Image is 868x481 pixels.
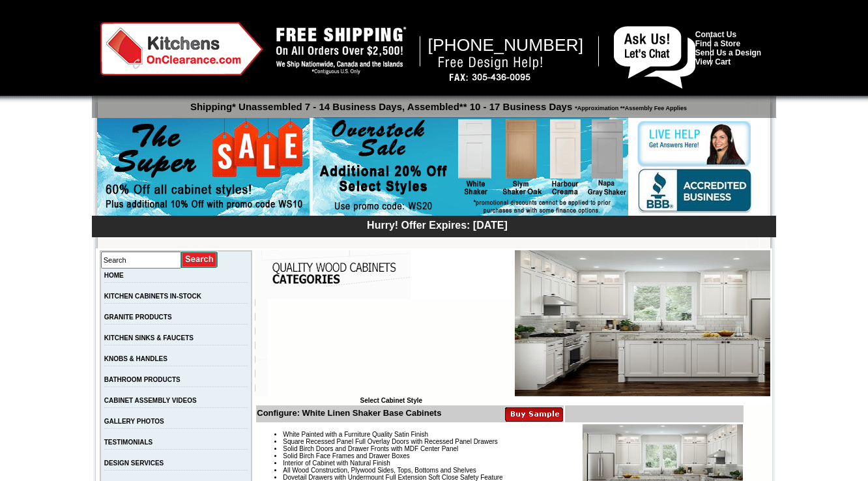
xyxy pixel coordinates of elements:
[283,467,476,474] span: All Wood Construction, Plywood Sides, Tops, Bottoms and Shelves
[428,35,584,55] span: [PHONE_NUMBER]
[695,48,761,57] a: Send Us a Design
[572,102,687,111] span: *Approximation **Assembly Fee Applies
[181,251,218,269] input: Submit
[104,376,181,383] a: BATHROOM PRODUCTS
[695,39,740,48] a: Find a Store
[104,418,164,425] a: GALLERY PHOTOS
[100,22,263,76] img: Kitchens on Clearance Logo
[104,334,194,342] a: KITCHEN SINKS & FAUCETS
[104,272,124,279] a: HOME
[104,459,164,467] a: DESIGN SERVICES
[104,313,172,321] a: GRANITE PRODUCTS
[283,438,498,445] span: Square Recessed Panel Full Overlay Doors with Recessed Panel Drawers
[283,474,502,481] span: Dovetail Drawers with Undermount Full Extension Soft Close Safety Feature
[257,408,441,418] b: Configure: White Linen Shaker Base Cabinets
[267,299,515,397] iframe: Browser incompatible
[104,439,152,446] a: TESTIMONIALS
[283,431,428,438] span: White Painted with a Furniture Quality Satin Finish
[104,355,167,362] a: KNOBS & HANDLES
[360,397,422,404] b: Select Cabinet Style
[283,445,458,452] span: Solid Birch Doors and Drawer Fronts with MDF Center Panel
[515,250,770,396] img: White Linen Shaker
[104,397,197,404] a: CABINET ASSEMBLY VIDEOS
[104,293,201,300] a: KITCHEN CABINETS IN-STOCK
[283,459,390,467] span: Interior of Cabinet with Natural Finish
[283,452,410,459] span: Solid Birch Face Frames and Drawer Boxes
[695,30,736,39] a: Contact Us
[98,95,776,112] p: Shipping* Unassembled 7 - 14 Business Days, Assembled** 10 - 17 Business Days
[695,57,731,66] a: View Cart
[98,218,776,231] div: Hurry! Offer Expires: [DATE]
